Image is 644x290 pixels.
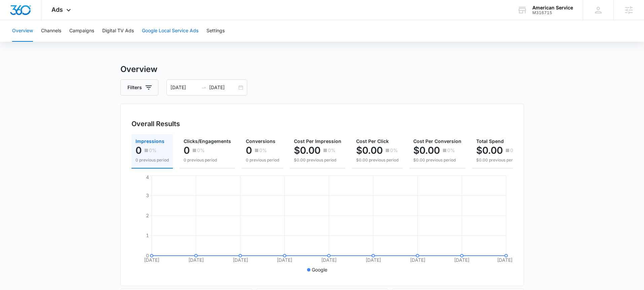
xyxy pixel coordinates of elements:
p: 0 [136,145,142,156]
h3: Overall Results [131,119,180,129]
p: 0 [184,145,190,156]
p: $0.00 previous period [413,157,461,163]
h3: Overview [120,63,524,75]
tspan: [DATE] [454,257,469,263]
p: $0.00 [413,145,440,156]
input: Start date [171,84,198,91]
span: to [201,85,206,90]
input: End date [209,84,237,91]
tspan: 3 [146,192,149,198]
p: $0.00 previous period [476,157,519,163]
tspan: [DATE] [321,257,337,263]
tspan: [DATE] [497,257,513,263]
button: Digital TV Ads [102,20,134,42]
span: Conversions [246,138,275,144]
p: 0% [510,148,518,153]
button: Google Local Service Ads [142,20,198,42]
div: account id [532,10,573,15]
tspan: [DATE] [365,257,381,263]
p: 0 previous period [136,157,169,163]
span: Cost Per Impression [294,138,341,144]
div: account name [532,5,573,10]
p: $0.00 [356,145,383,156]
p: Google [312,266,327,273]
tspan: 4 [146,174,149,180]
button: Settings [206,20,225,42]
span: Cost Per Conversion [413,138,461,144]
tspan: [DATE] [144,257,159,263]
span: Clicks/Engagements [184,138,231,144]
tspan: 0 [146,253,149,258]
p: 0% [390,148,398,153]
tspan: 2 [146,213,149,218]
p: 0 previous period [246,157,279,163]
tspan: 1 [146,232,149,238]
tspan: [DATE] [277,257,292,263]
span: Ads [51,6,63,13]
tspan: [DATE] [232,257,248,263]
span: swap-right [201,85,206,90]
p: 0 [246,145,252,156]
span: Total Spend [476,138,504,144]
span: Cost Per Click [356,138,389,144]
p: 0% [197,148,205,153]
p: 0% [447,148,455,153]
button: Filters [120,79,158,96]
p: 0% [259,148,267,153]
p: $0.00 previous period [294,157,341,163]
tspan: [DATE] [188,257,203,263]
p: $0.00 [476,145,503,156]
span: Impressions [136,138,164,144]
button: Campaigns [69,20,94,42]
p: $0.00 [294,145,320,156]
p: 0% [328,148,336,153]
p: 0 previous period [184,157,231,163]
button: Channels [41,20,61,42]
tspan: [DATE] [410,257,425,263]
p: $0.00 previous period [356,157,399,163]
p: 0% [149,148,157,153]
button: Overview [12,20,33,42]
